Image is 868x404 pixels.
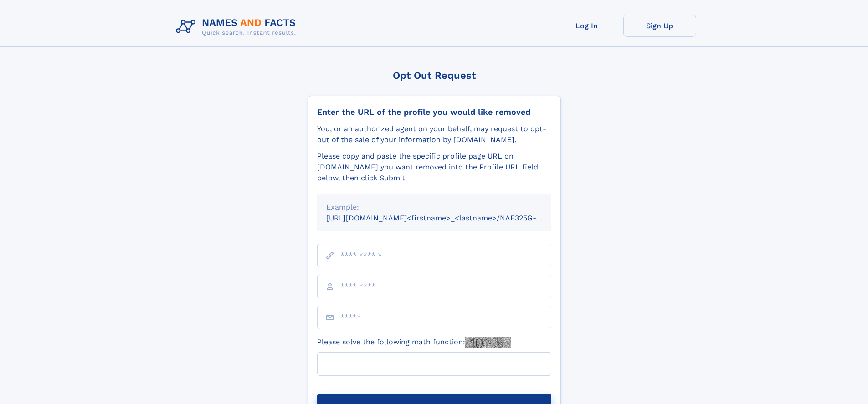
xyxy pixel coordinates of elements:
[308,70,561,81] div: Opt Out Request
[317,123,551,145] div: You, or an authorized agent on your behalf, may request to opt-out of the sale of your informatio...
[317,151,551,184] div: Please copy and paste the specific profile page URL on [DOMAIN_NAME] you want removed into the Pr...
[317,337,511,348] label: Please solve the following math function:
[623,15,696,37] a: Sign Up
[172,15,303,39] img: Logo Names and Facts
[326,202,542,213] div: Example:
[550,15,623,37] a: Log In
[326,214,569,222] small: [URL][DOMAIN_NAME]<firstname>_<lastname>/NAF325G-xxxxxxxx
[317,107,551,117] div: Enter the URL of the profile you would like removed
